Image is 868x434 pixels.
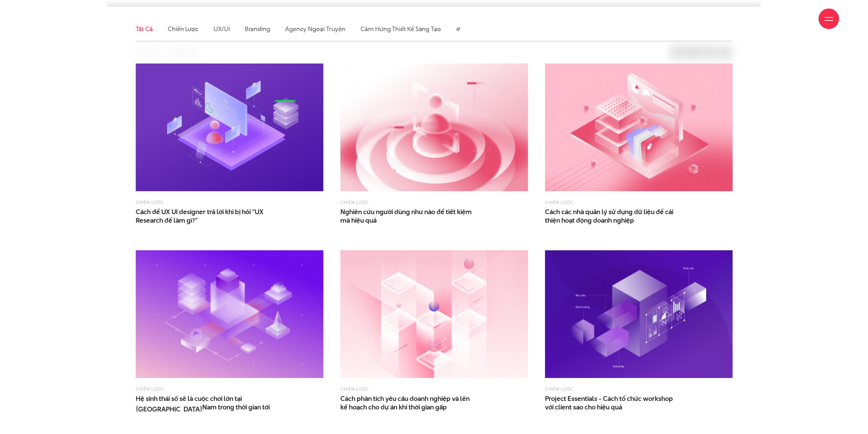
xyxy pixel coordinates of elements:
[136,394,272,411] a: Hệ sinh thái số sẽ là cuộc chơi lớn tại [GEOGRAPHIC_DATA]Nam trong thời gian tới
[340,208,477,225] a: Nghiên cứu người dùng như nào để tiết kiệmmà hiệu quả
[340,216,377,225] span: mà hiệu quả
[545,208,681,225] span: Cách các nhà quản lý sử dụng dữ liệu để cải
[545,386,574,392] a: Chiến lược
[136,250,323,378] img: Hệ sinh thái số sẽ là cuộc chơi lớn tại Việt Nam trong thời gian tới
[136,199,164,205] a: Chiến lược
[545,394,681,411] a: Project Essentials - Cách tổ chức workshopvới client sao cho hiệu quả
[545,250,733,378] img: Project Essentials - Cách tổ chức workshop với client
[136,386,164,392] a: Chiến lược
[136,394,272,411] span: Hệ sinh thái số sẽ là cuộc chơi lớn tại [GEOGRAPHIC_DATA]
[545,216,634,225] span: thiện hoạt động doanh nghiệp
[545,394,681,411] span: Project Essentials - Cách tổ chức workshop
[340,403,447,411] span: kế hoạch cho dự án khi thời gian gấp
[136,216,198,225] span: Research để làm gì?”
[340,64,528,191] img: Nghiên cứu người dùng như nào để tiết kiệm mà hiệu quả
[136,208,272,225] a: Cách để UX UI designer trả lời khi bị hỏi “UXResearch để làm gì?”
[136,64,323,191] img: Cách trả lời khi bị hỏi “UX Research để làm gì?”
[340,394,477,411] span: Cách phân tích yêu cầu doanh nghiệp và lên
[136,208,272,225] span: Cách để UX UI designer trả lời khi bị hỏi “UX
[545,403,622,411] span: với client sao cho hiệu quả
[340,199,369,205] a: Chiến lược
[545,64,733,191] img: Cách các nhà quản lý sử dụng dữ liệu để cải thiện hoạt động doanh nghiệp
[545,208,681,225] a: Cách các nhà quản lý sử dụng dữ liệu để cảithiện hoạt động doanh nghiệp
[340,386,369,392] a: Chiến lược
[340,208,477,225] span: Nghiên cứu người dùng như nào để tiết kiệm
[340,250,528,378] img: Cách phân tích yêu cầu doanh nghiệp và lên kế hoạch cho dự án khi thời gian gấp
[202,403,270,411] span: Nam trong thời gian tới
[545,199,574,205] a: Chiến lược
[340,394,477,411] a: Cách phân tích yêu cầu doanh nghiệp và lênkế hoạch cho dự án khi thời gian gấp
